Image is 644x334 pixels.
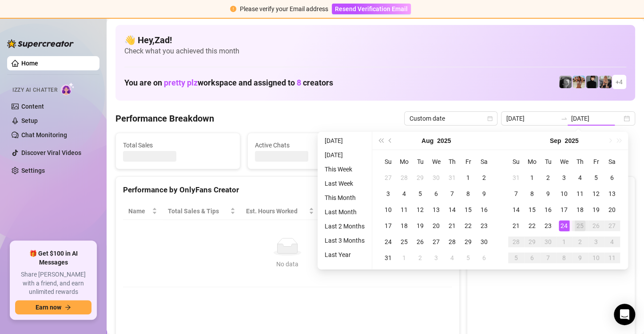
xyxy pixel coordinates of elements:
span: calendar [487,116,493,121]
span: Sales / Hour [325,206,366,216]
span: Name [128,206,150,216]
input: Start date [506,114,557,123]
span: Total Sales [123,140,233,150]
div: Performance by OnlyFans Creator [123,184,452,196]
span: Total Sales & Tips [168,206,228,216]
a: Content [21,103,44,110]
h4: 👋 Hey, Zad ! [124,34,626,46]
span: Messages Sent [386,140,496,150]
span: pretty plz [164,78,198,87]
span: Share [PERSON_NAME] with a friend, and earn unlimited rewards [15,270,91,297]
span: swap-right [561,115,568,122]
a: Discover Viral Videos [21,149,81,156]
div: Please verify your Email address [240,4,328,14]
input: End date [571,114,622,123]
img: Violet [599,76,612,88]
a: Setup [21,117,38,124]
img: logo-BBDzfeDw.svg [7,39,74,48]
span: Earn now [36,304,61,311]
div: Est. Hours Worked [246,206,307,216]
a: Settings [21,167,45,174]
span: Check what you achieved this month [124,46,626,56]
span: + 4 [616,77,623,87]
img: AI Chatter [61,82,75,95]
img: Camille [586,76,598,88]
div: No data [132,259,443,269]
th: Chat Conversion [379,203,452,220]
button: Earn nowarrow-right [15,300,91,314]
span: to [561,115,568,122]
a: Chat Monitoring [21,131,67,138]
h1: You are on workspace and assigned to creators [124,78,333,88]
th: Name [123,203,163,220]
a: Home [21,60,38,67]
span: Izzy AI Chatter [12,86,57,94]
div: Sales by OnlyFans Creator [474,184,628,196]
button: Resend Verification Email [332,4,411,14]
th: Total Sales & Tips [163,203,241,220]
div: Open Intercom Messenger [614,304,635,325]
h4: Performance Breakdown [115,112,214,125]
span: arrow-right [65,304,71,310]
img: Amber [559,76,572,88]
img: Amber [572,76,585,88]
span: Chat Conversion [384,206,440,216]
span: exclamation-circle [230,6,236,12]
span: Resend Verification Email [335,5,408,12]
span: Active Chats [255,140,365,150]
span: 8 [297,78,301,87]
span: 🎁 Get $100 in AI Messages [15,249,91,267]
span: Custom date [409,112,492,125]
th: Sales / Hour [319,203,379,220]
